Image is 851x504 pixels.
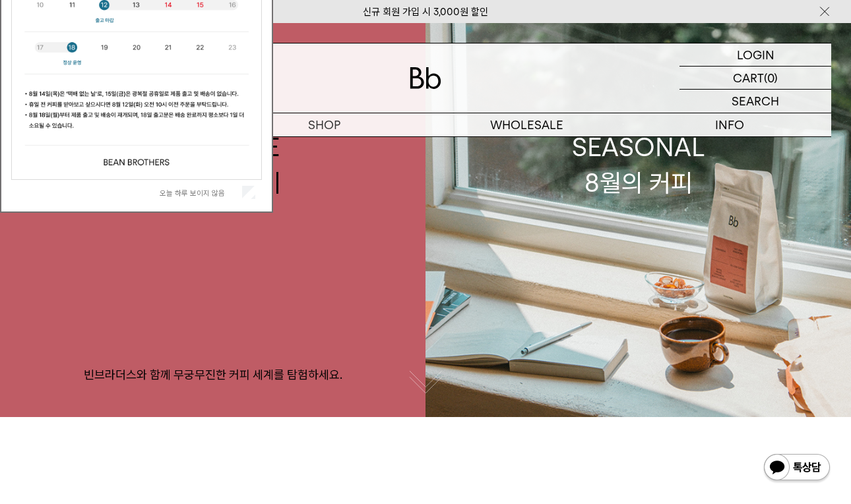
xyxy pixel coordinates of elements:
div: SEASONAL 8월의 커피 [572,130,705,200]
img: 카카오톡 채널 1:1 채팅 버튼 [763,453,831,484]
p: (0) [764,67,778,89]
a: 신규 회원 가입 시 3,000원 할인 [363,6,488,18]
a: CART (0) [679,67,831,90]
a: SHOP [223,113,426,136]
a: LOGIN [679,43,831,67]
label: 오늘 하루 보이지 않음 [160,188,239,198]
p: WHOLESALE [425,113,629,136]
p: SEARCH [732,90,779,113]
img: 로고 [410,67,441,89]
p: CART [733,67,764,89]
p: INFO [629,113,832,136]
p: LOGIN [737,43,774,66]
